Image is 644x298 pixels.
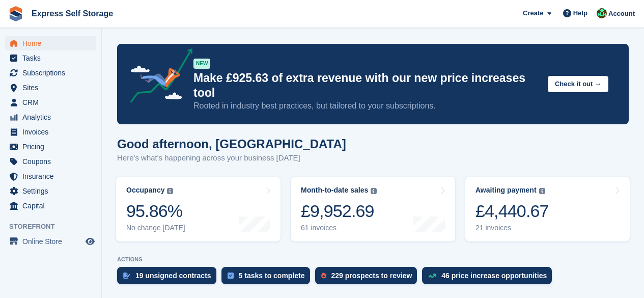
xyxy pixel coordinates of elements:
[475,186,537,195] div: Awaiting payment
[193,100,540,112] p: Rooted in industry best practices, but tailored to your subscriptions.
[22,234,83,249] span: Online Store
[22,125,83,139] span: Invoices
[548,76,608,93] button: Check it out →
[465,177,630,241] a: Awaiting payment £4,440.67 21 invoices
[315,267,423,289] a: 229 prospects to review
[5,51,96,65] a: menu
[9,222,101,232] span: Storefront
[291,177,455,241] a: Month-to-date sales £9,952.69 61 invoices
[122,48,193,106] img: price-adjustments-announcement-icon-8257ccfd72463d97f412b2fc003d46551f7dbcb40ab6d574587a9cd5c0d94...
[123,273,130,279] img: contract_signature_icon-13c848040528278c33f63329250d36e43548de30e8caae1d1a13099fd9432cc5.svg
[301,201,377,222] div: £9,952.69
[301,224,377,232] div: 61 invoices
[22,184,83,198] span: Settings
[22,110,83,124] span: Analytics
[475,201,549,222] div: £4,440.67
[239,272,305,280] div: 5 tasks to complete
[22,80,83,95] span: Sites
[27,5,117,22] a: Express Self Storage
[126,186,164,195] div: Occupancy
[608,9,635,19] span: Account
[5,154,96,169] a: menu
[117,267,221,289] a: 19 unsigned contracts
[301,186,368,195] div: Month-to-date sales
[221,267,315,289] a: 5 tasks to complete
[8,6,23,21] img: stora-icon-8386f47178a22dfd0bd8f6a31ec36ba5ce8667c1dd55bd0f319d3a0aa187defe.svg
[5,125,96,139] a: menu
[428,274,436,278] img: price_increase_opportunities-93ffe204e8149a01c8c9dc8f82e8f89637d9d84a8eef4429ea346261dce0b2c0.svg
[193,59,210,69] div: NEW
[22,140,83,154] span: Pricing
[371,188,377,194] img: icon-info-grey-7440780725fd019a000dd9b08b2336e03edf1995a4989e88bcd33f0948082b44.svg
[321,273,326,279] img: prospect-51fa495bee0391a8d652442698ab0144808aea92771e9ea1ae160a38d050c398.svg
[5,169,96,183] a: menu
[475,224,549,232] div: 21 invoices
[331,272,412,280] div: 229 prospects to review
[84,235,96,248] a: Preview store
[597,8,607,18] img: Shakiyra Davis
[539,188,545,194] img: icon-info-grey-7440780725fd019a000dd9b08b2336e03edf1995a4989e88bcd33f0948082b44.svg
[167,188,173,194] img: icon-info-grey-7440780725fd019a000dd9b08b2336e03edf1995a4989e88bcd33f0948082b44.svg
[22,199,83,213] span: Capital
[5,36,96,50] a: menu
[228,273,234,279] img: task-75834270c22a3079a89374b754ae025e5fb1db73e45f91037f5363f120a921f8.svg
[117,152,346,164] p: Here's what's happening across your business [DATE]
[5,199,96,213] a: menu
[22,36,83,50] span: Home
[117,137,346,151] h1: Good afternoon, [GEOGRAPHIC_DATA]
[5,80,96,95] a: menu
[22,51,83,65] span: Tasks
[126,201,185,222] div: 95.86%
[22,169,83,183] span: Insurance
[523,8,543,18] span: Create
[22,95,83,110] span: CRM
[5,234,96,249] a: menu
[573,8,587,18] span: Help
[422,267,557,289] a: 46 price increase opportunities
[5,184,96,198] a: menu
[22,154,83,169] span: Coupons
[135,272,211,280] div: 19 unsigned contracts
[5,110,96,124] a: menu
[5,95,96,110] a: menu
[22,66,83,80] span: Subscriptions
[441,272,547,280] div: 46 price increase opportunities
[117,256,629,263] p: ACTIONS
[193,71,540,100] p: Make £925.63 of extra revenue with our new price increases tool
[5,66,96,80] a: menu
[126,224,185,232] div: No change [DATE]
[116,177,281,241] a: Occupancy 95.86% No change [DATE]
[5,140,96,154] a: menu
